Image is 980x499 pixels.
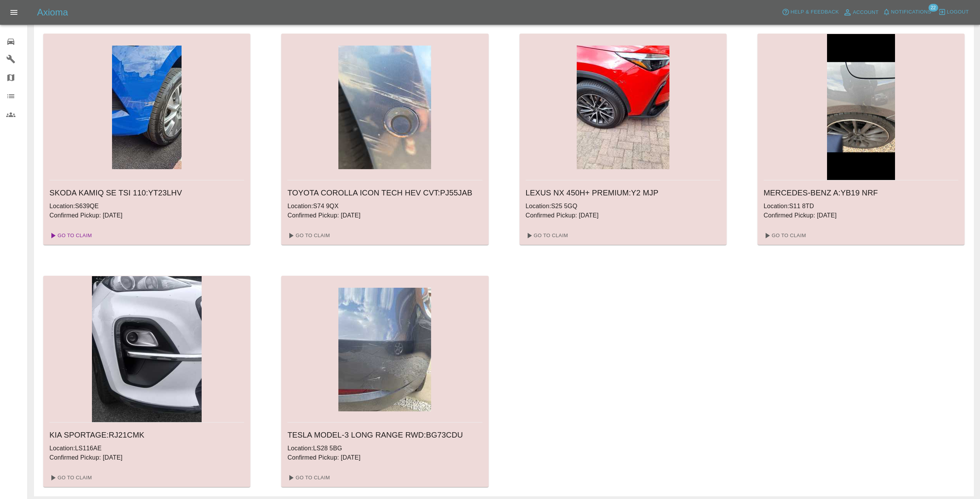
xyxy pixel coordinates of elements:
p: Confirmed Pickup: [DATE] [49,211,244,220]
a: Go To Claim [46,472,94,484]
p: Confirmed Pickup: [DATE] [287,211,482,220]
a: Go To Claim [761,229,808,242]
button: Notifications [881,6,933,18]
a: Account [841,6,881,19]
h6: TOYOTA COROLLA ICON TECH HEV CVT : PJ55JAB [287,187,482,199]
button: Open drawer [5,3,23,22]
button: Help & Feedback [780,6,841,18]
p: Location: S74 9QX [287,202,482,211]
h6: KIA SPORTAGE : RJ21CMK [49,429,244,441]
h6: LEXUS NX 450H+ PREMIUM : Y2 MJP [526,187,720,199]
p: Location: LS28 5BG [287,444,482,453]
h6: MERCEDES-BENZ A : YB19 NRF [764,187,958,199]
a: Go To Claim [284,229,332,242]
p: Location: S25 5GQ [526,202,720,211]
h6: SKODA KAMIQ SE TSI 110 : YT23LHV [49,187,244,199]
a: Go To Claim [523,229,570,242]
p: Confirmed Pickup: [DATE] [526,211,720,220]
p: Confirmed Pickup: [DATE] [287,453,482,462]
span: Help & Feedback [790,8,839,17]
p: Location: S11 8TD [764,202,958,211]
p: Location: LS116AE [49,444,244,453]
button: Logout [936,6,971,18]
span: Account [853,8,879,17]
h6: TESLA MODEL-3 LONG RANGE RWD : BG73CDU [287,429,482,441]
a: Go To Claim [284,472,332,484]
span: 22 [928,4,938,12]
p: Confirmed Pickup: [DATE] [764,211,958,220]
p: Confirmed Pickup: [DATE] [49,453,244,462]
h5: Axioma [37,6,68,19]
span: Logout [947,8,969,17]
span: Notifications [891,8,931,17]
a: Go To Claim [46,229,94,242]
p: Location: S639QE [49,202,244,211]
